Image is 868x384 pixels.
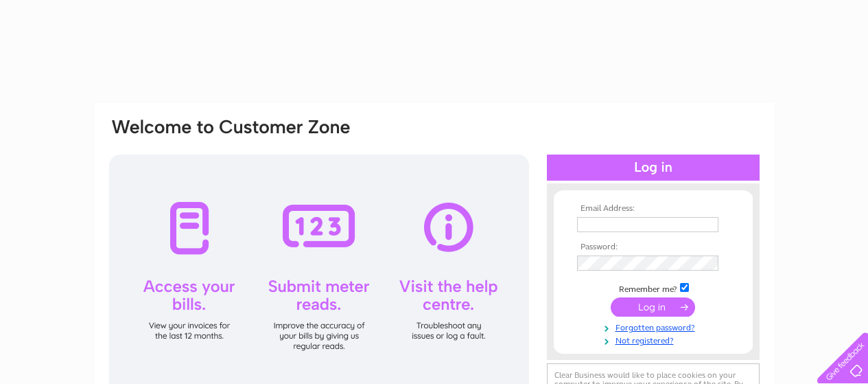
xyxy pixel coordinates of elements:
[577,333,733,346] a: Not registered?
[574,204,733,214] th: Email Address:
[611,297,695,317] input: Submit
[574,281,733,295] td: Remember me?
[577,320,733,333] a: Forgotten password?
[574,242,733,252] th: Password:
